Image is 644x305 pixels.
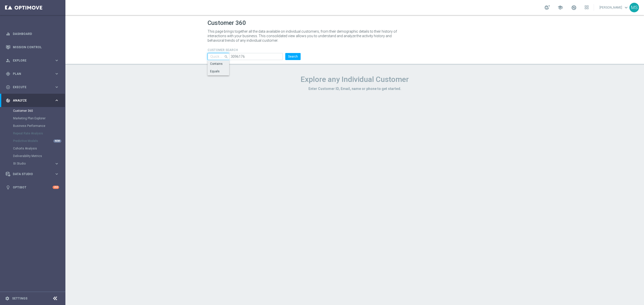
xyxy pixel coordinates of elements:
[13,124,52,128] a: Business Performance
[623,5,629,10] span: keyboard_arrow_down
[208,53,229,60] input: Contains
[6,72,59,76] button: gps_fixed Plan keyboard_arrow_right
[599,4,629,11] a: [PERSON_NAME]keyboard_arrow_down
[208,29,401,43] p: This page brings together all the data available on individual customers, from their demographic ...
[54,172,59,176] i: keyboard_arrow_right
[6,181,59,194] div: Optibot
[13,59,54,62] span: Explore
[6,58,10,63] i: person_search
[54,98,59,103] i: keyboard_arrow_right
[6,172,54,176] div: Data Studio
[6,59,59,63] button: person_search Explore keyboard_arrow_right
[6,185,10,190] i: lightbulb
[229,53,283,60] input: Enter CID, Email, name or phone
[13,152,65,160] div: Deliverability Metrics
[13,99,54,102] span: Analyze
[13,154,52,158] a: Deliverability Metrics
[6,45,59,49] button: Mission Control
[208,86,502,91] h3: Enter Customer ID, Email, name or phone to get started.
[557,5,563,10] span: school
[6,172,59,176] button: Data Studio keyboard_arrow_right
[6,32,59,36] button: equalizer Dashboard
[53,139,61,143] div: NEW
[12,297,27,300] a: Settings
[6,72,54,76] div: Plan
[210,69,220,74] div: Equals
[208,48,301,52] h4: CUSTOMER SEARCH
[13,146,52,150] a: Cohorts Analysis
[6,98,54,103] div: Analyze
[6,27,59,40] div: Dashboard
[13,173,54,176] span: Data Studio
[6,98,10,103] i: track_changes
[13,27,59,40] a: Dashboard
[13,116,52,120] a: Marketing Plan Explorer
[5,296,10,301] i: settings
[13,181,53,194] a: Optibot
[13,162,54,165] div: BI Studio
[53,186,59,189] div: +10
[54,161,59,166] i: keyboard_arrow_right
[13,109,52,113] a: Customer 360
[54,85,59,89] i: keyboard_arrow_right
[13,145,65,152] div: Cohorts Analysis
[13,86,54,89] span: Execute
[6,32,10,36] i: equalizer
[13,40,59,54] a: Mission Control
[6,72,10,76] i: gps_fixed
[208,68,229,75] div: Press SPACE to select this row.
[6,85,59,89] button: play_circle_outline Execute keyboard_arrow_right
[224,54,229,59] i: search
[13,107,65,115] div: Customer 360
[13,160,65,167] div: BI Studio
[6,85,10,89] i: play_circle_outline
[6,98,59,103] button: track_changes Analyze keyboard_arrow_right
[208,19,502,27] h1: Customer 360
[13,122,65,130] div: Business Performance
[6,40,59,54] div: Mission Control
[6,185,59,189] button: lightbulb Optibot +10
[6,85,54,89] div: Execute
[6,58,54,63] div: Explore
[208,60,229,68] div: Press SPACE to deselect this row.
[13,162,59,166] button: BI Studio keyboard_arrow_right
[54,71,59,76] i: keyboard_arrow_right
[208,75,502,84] h1: Explore any Individual Customer
[629,3,639,12] div: MS
[13,162,49,165] span: BI Studio
[13,72,54,75] span: Plan
[54,58,59,63] i: keyboard_arrow_right
[13,137,65,145] div: Predictive Models
[13,115,65,122] div: Marketing Plan Explorer
[210,62,223,66] div: Contains
[13,130,65,137] div: Repeat Rate Analysis
[285,53,301,60] button: Search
